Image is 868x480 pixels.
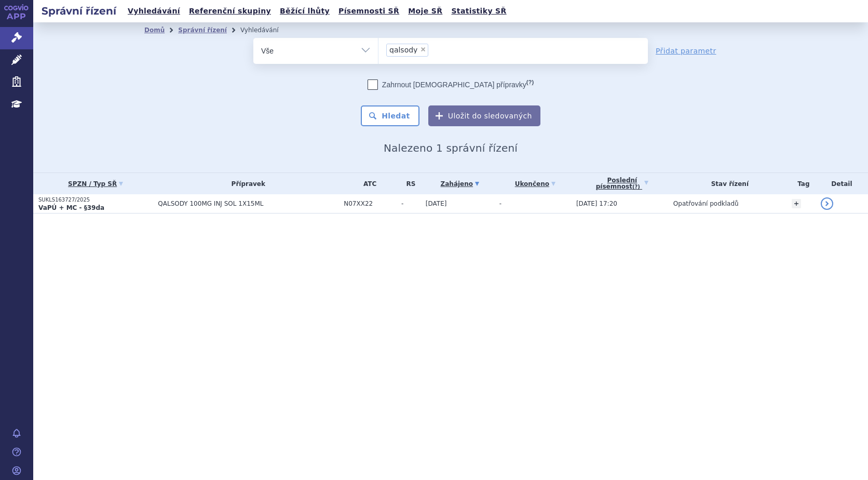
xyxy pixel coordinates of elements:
strong: VaPÚ + MC - §39da [38,204,104,211]
th: Přípravek [153,173,338,194]
input: qalsody [431,43,437,56]
th: Tag [786,173,816,194]
li: Vyhledávání [240,22,292,38]
h2: Správní řízení [33,4,125,18]
a: SPZN / Typ SŘ [38,177,153,191]
a: Písemnosti SŘ [335,4,402,18]
span: Opatřování podkladů [673,200,739,207]
span: - [401,200,421,207]
a: Ukončeno [499,177,571,191]
span: - [499,200,501,207]
th: Stav řízení [668,173,786,194]
span: [DATE] 17:20 [576,200,617,207]
a: Statistiky SŘ [448,4,509,18]
label: Zahrnout [DEMOGRAPHIC_DATA] přípravky [368,79,534,90]
a: Poslednípísemnost(?) [576,173,668,194]
a: Moje SŘ [405,4,445,18]
th: ATC [338,173,396,194]
span: QALSODY 100MG INJ SOL 1X15ML [158,200,338,207]
a: Vyhledávání [125,4,183,18]
a: Správní řízení [178,26,227,34]
a: Referenční skupiny [186,4,274,18]
a: Běžící lhůty [277,4,333,18]
span: [DATE] [426,200,447,207]
button: Uložit do sledovaných [428,105,540,126]
p: SUKLS163727/2025 [38,196,153,204]
abbr: (?) [526,79,534,86]
span: × [420,46,426,52]
a: + [792,199,801,208]
a: detail [821,197,833,210]
span: qalsody [389,46,417,54]
th: RS [396,173,421,194]
span: N07XX22 [344,200,396,207]
abbr: (?) [632,184,640,190]
span: Nalezeno 1 správní řízení [384,142,518,154]
a: Zahájeno [426,177,494,191]
a: Přidat parametr [656,46,716,56]
button: Hledat [361,105,419,126]
th: Detail [816,173,868,194]
a: Domů [144,26,165,34]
